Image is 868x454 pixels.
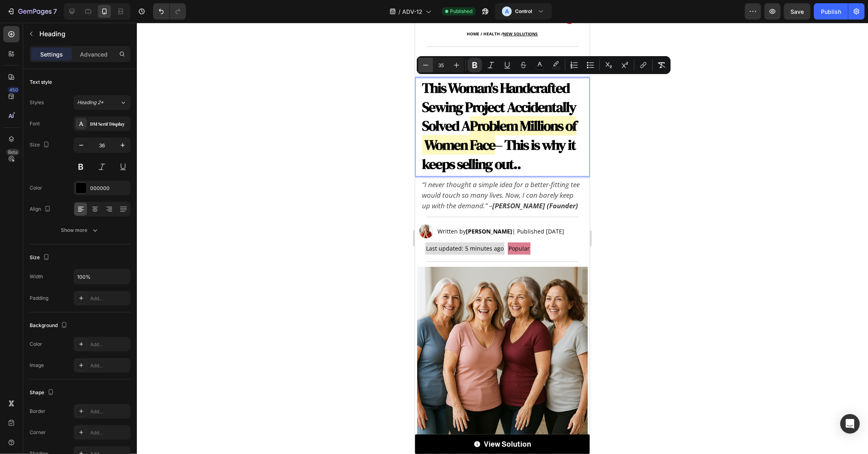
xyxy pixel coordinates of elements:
div: Color [30,340,42,348]
div: Add... [90,362,128,369]
span: Heading 2* [77,99,104,106]
div: Shape [30,387,56,398]
button: Show more [30,223,130,238]
div: Beta [6,149,19,155]
div: Image [30,362,44,369]
div: Size [30,140,51,151]
h3: Control [515,7,532,15]
div: Text style [30,79,52,86]
p: Advanced [80,50,108,59]
div: Font [30,120,40,127]
input: Auto [74,269,130,284]
iframe: Design area [415,23,590,454]
div: 000000 [90,185,128,192]
div: Add... [90,429,128,437]
button: 7 [3,3,61,20]
div: Size [30,252,51,263]
div: DM Serif Display [90,120,128,128]
button: Save [784,3,811,20]
button: Heading 2* [74,95,130,110]
p: Settings [40,50,63,59]
span: Save [791,8,804,15]
div: Color [30,184,42,192]
div: Editor contextual toolbar [417,56,671,74]
p: Heading [39,29,127,39]
span: Published [450,8,472,15]
p: 7 [53,7,57,16]
span: ADV-12 [402,7,422,16]
p: A [505,7,509,15]
div: Width [30,273,43,280]
div: Border [30,408,45,415]
div: Add... [90,295,128,302]
div: Add... [90,408,128,415]
div: Open Intercom Messenger [840,414,860,434]
button: Publish [814,3,848,20]
div: Align [30,204,52,215]
span: / [398,7,400,16]
div: Background [30,320,69,331]
div: Add... [90,341,128,348]
div: Styles [30,99,44,106]
div: 450 [8,87,19,93]
div: Undo/Redo [153,3,186,20]
div: Padding [30,295,48,302]
div: Publish [821,7,841,16]
button: AControl [495,3,552,20]
div: Corner [30,429,46,436]
div: Show more [61,226,99,234]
